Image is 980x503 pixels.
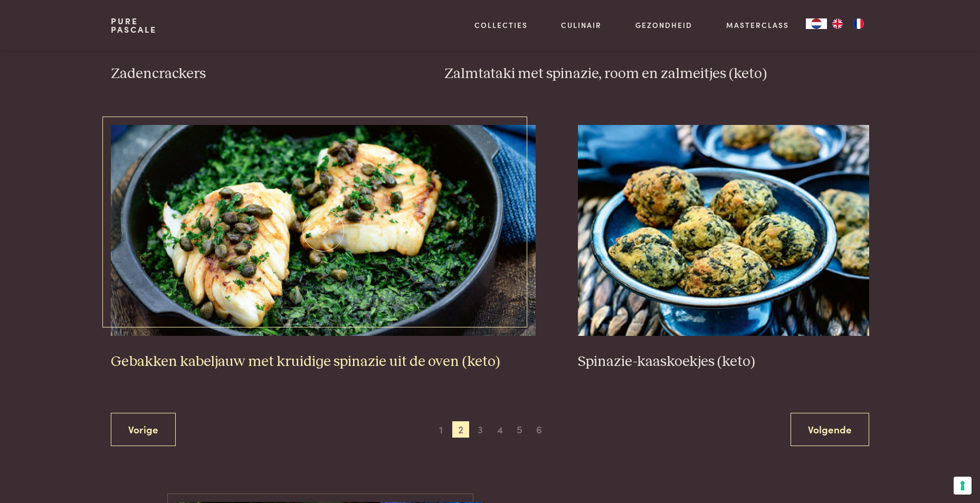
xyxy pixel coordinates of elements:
a: NL [806,18,827,29]
a: EN [827,18,848,29]
span: 6 [531,421,548,438]
a: Spinazie-kaaskoekjes (keto) Spinazie-kaaskoekjes (keto) [578,125,869,371]
h3: Gebakken kabeljauw met kruidige spinazie uit de oven (keto) [111,353,536,371]
a: Volgende [791,413,869,446]
a: Culinair [561,20,602,31]
ul: Language list [827,18,869,29]
a: Collecties [474,20,528,31]
span: 2 [452,421,469,438]
span: 4 [491,421,508,438]
div: Language [806,18,827,29]
h3: Zadencrackers [111,65,402,83]
h3: Zalmtataki met spinazie, room en zalmeitjes (keto) [444,65,869,83]
a: Masterclass [726,20,789,31]
a: Vorige [111,413,176,446]
img: Spinazie-kaaskoekjes (keto) [578,125,869,336]
a: FR [848,18,869,29]
aside: Language selected: Nederlands [806,18,869,29]
span: 5 [511,421,528,438]
img: Gebakken kabeljauw met kruidige spinazie uit de oven (keto) [111,125,536,336]
span: 1 [433,421,450,438]
a: Gebakken kabeljauw met kruidige spinazie uit de oven (keto) Gebakken kabeljauw met kruidige spina... [111,125,536,371]
button: Uw voorkeuren voor toestemming voor trackingtechnologieën [954,477,972,495]
a: Gezondheid [635,20,692,31]
span: 3 [472,421,489,438]
h3: Spinazie-kaaskoekjes (keto) [578,353,869,371]
a: PurePascale [111,17,157,34]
